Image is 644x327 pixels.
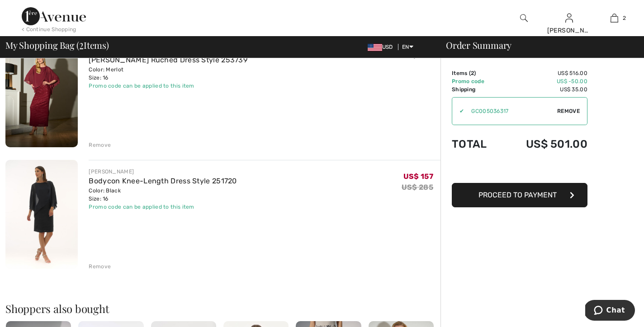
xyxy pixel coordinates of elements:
[402,183,433,192] s: US$ 285
[368,44,382,51] img: US Dollar
[79,38,84,50] span: 2
[452,129,501,159] td: Total
[471,70,474,76] span: 2
[547,26,592,35] div: [PERSON_NAME]
[89,56,247,64] a: [PERSON_NAME] Ruched Dress Style 253739
[565,13,573,23] img: My Info
[402,44,413,50] span: EN
[501,129,587,159] td: US$ 501.00
[557,107,580,115] span: Remove
[464,98,557,125] input: Promo code
[478,191,557,199] span: Proceed to Payment
[5,39,78,147] img: Maxi Sheath Ruched Dress Style 253739
[452,107,464,115] div: ✔
[592,13,636,23] a: 2
[611,13,618,23] img: My Bag
[452,183,587,207] button: Proceed to Payment
[565,14,573,22] a: Sign In
[501,69,587,77] td: US$ 516.00
[403,172,433,181] span: US$ 157
[89,177,237,185] a: Bodycon Knee-Length Dress Style 251720
[5,160,78,268] img: Bodycon Knee-Length Dress Style 251720
[89,187,237,203] div: Color: Black Size: 16
[435,41,639,50] div: Order Summary
[452,77,501,85] td: Promo code
[368,44,397,50] span: USD
[22,25,76,33] div: < Continue Shopping
[585,300,635,322] iframe: Opens a widget where you can chat to one of our agents
[520,13,528,23] img: search the website
[452,69,501,77] td: Items ( )
[22,7,86,25] img: 1ère Avenue
[5,303,440,314] h2: Shoppers also bought
[89,65,247,82] div: Color: Merlot Size: 16
[5,41,109,50] span: My Shopping Bag ( Items)
[501,85,587,93] td: US$ 35.00
[89,168,237,176] div: [PERSON_NAME]
[501,77,587,85] td: US$ -50.00
[89,262,111,271] div: Remove
[452,159,587,180] iframe: PayPal
[623,14,626,22] span: 2
[452,85,501,93] td: Shipping
[89,82,247,90] div: Promo code can be applied to this item
[89,141,111,149] div: Remove
[89,203,237,211] div: Promo code can be applied to this item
